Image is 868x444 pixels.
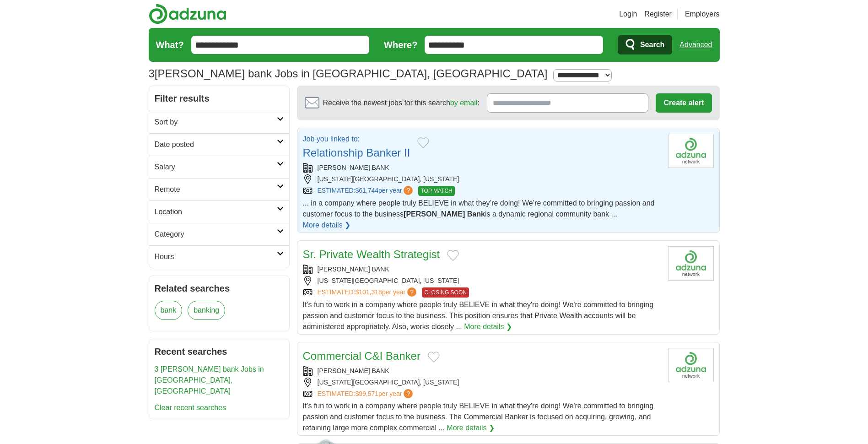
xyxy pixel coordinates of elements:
div: [US_STATE][GEOGRAPHIC_DATA], [US_STATE] [303,378,661,387]
h2: Hours [155,251,277,262]
a: ESTIMATED:$61,744per year? [318,186,415,196]
h2: Remote [155,184,277,195]
a: banking [188,301,225,320]
h1: [PERSON_NAME] bank Jobs in [GEOGRAPHIC_DATA], [GEOGRAPHIC_DATA] [149,67,548,80]
a: Category [149,223,289,245]
span: ? [407,287,416,297]
div: [US_STATE][GEOGRAPHIC_DATA], [US_STATE] [303,276,661,286]
button: Create alert [656,93,712,113]
button: Add to favorite jobs [447,250,459,261]
h2: Recent searches [155,345,284,358]
div: [PERSON_NAME] BANK [303,366,661,376]
a: ESTIMATED:$99,571per year? [318,389,415,399]
span: ? [404,186,413,195]
img: Adzuna logo [149,4,226,24]
div: [PERSON_NAME] BANK [303,163,661,173]
div: [US_STATE][GEOGRAPHIC_DATA], [US_STATE] [303,174,661,184]
p: Job you linked to: [303,134,410,145]
a: Salary [149,156,289,178]
a: by email [450,99,478,107]
a: Remote [149,178,289,200]
span: 3 [149,65,155,82]
a: Sr. Private Wealth Strategist [303,248,440,260]
button: Add to favorite jobs [417,137,429,148]
a: Date posted [149,133,289,156]
button: Add to favorite jobs [428,352,440,363]
button: Search [618,35,672,54]
a: Login [619,9,637,20]
h2: Sort by [155,117,277,128]
span: $99,571 [355,390,378,397]
a: More details ❯ [464,321,512,332]
span: $61,744 [355,187,378,194]
a: bank [155,301,183,320]
h2: Location [155,206,277,217]
a: Sort by [149,111,289,133]
span: It's fun to work in a company where people truly BELIEVE in what they're doing! We're committed t... [303,301,654,330]
a: Commercial C&I Banker [303,350,421,362]
strong: Bank [467,210,485,218]
img: Company logo [668,348,714,382]
h2: Salary [155,162,277,173]
a: More details ❯ [447,422,495,433]
a: Employers [685,9,720,20]
span: It's fun to work in a company where people truly BELIEVE in what they're doing! We're committed t... [303,402,654,432]
h2: Date posted [155,139,277,150]
a: Relationship Banker II [303,146,410,159]
strong: [PERSON_NAME] [404,210,465,218]
a: 3 [PERSON_NAME] bank Jobs in [GEOGRAPHIC_DATA], [GEOGRAPHIC_DATA] [155,365,264,395]
span: $101,318 [355,288,382,296]
a: Advanced [679,36,712,54]
span: CLOSING SOON [422,287,469,298]
label: What? [156,38,184,52]
a: Location [149,200,289,223]
a: Hours [149,245,289,268]
label: Where? [384,38,417,52]
a: Register [644,9,672,20]
div: [PERSON_NAME] BANK [303,265,661,274]
span: ? [404,389,413,398]
span: TOP MATCH [418,186,454,196]
span: Search [640,36,664,54]
h2: Related searches [155,282,284,295]
a: ESTIMATED:$101,318per year? [318,287,419,298]
h2: Category [155,229,277,240]
a: More details ❯ [303,220,351,231]
span: Receive the newest jobs for this search : [323,97,480,108]
img: Company logo [668,134,714,168]
img: Company logo [668,246,714,281]
h2: Filter results [149,86,289,111]
span: ... in a company where people truly BELIEVE in what they’re doing! We’re committed to bringing pa... [303,199,655,218]
a: Clear recent searches [155,404,226,412]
